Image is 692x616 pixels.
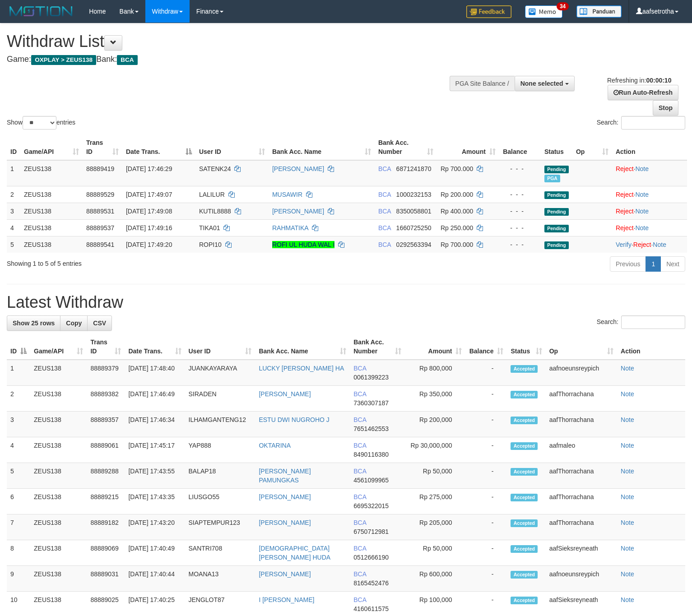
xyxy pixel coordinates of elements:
[353,570,366,578] span: BCA
[511,545,538,553] span: Accepted
[607,77,671,84] span: Refreshing in:
[353,365,366,372] span: BCA
[557,2,569,10] span: 34
[375,134,437,160] th: Bank Acc. Number: activate to sort column ascending
[259,442,291,449] a: OKTARINA
[20,219,83,236] td: ZEUS138
[195,134,269,160] th: User ID: activate to sort column ascending
[66,320,82,327] span: Copy
[7,160,20,186] td: 1
[465,514,507,540] td: -
[405,360,466,386] td: Rp 800,000
[30,386,87,412] td: ZEUS138
[7,540,30,566] td: 8
[87,540,125,566] td: 88889069
[7,412,30,437] td: 3
[608,85,678,100] a: Run Auto-Refresh
[441,241,473,248] span: Rp 700.000
[621,519,634,526] a: Note
[616,224,634,232] a: Reject
[87,463,125,489] td: 88889288
[503,240,537,249] div: - - -
[87,566,125,592] td: 88889031
[30,514,87,540] td: ZEUS138
[259,519,311,526] a: [PERSON_NAME]
[405,566,466,592] td: Rp 600,000
[621,116,685,130] input: Search:
[544,225,569,232] span: Pending
[546,360,617,386] td: aafnoeunsreypich
[272,165,324,172] a: [PERSON_NAME]
[546,437,617,463] td: aafmaleo
[60,315,88,331] a: Copy
[185,386,255,412] td: SIRADEN
[378,191,391,198] span: BCA
[544,191,569,199] span: Pending
[653,100,678,116] a: Stop
[405,540,466,566] td: Rp 50,000
[378,241,391,248] span: BCA
[199,191,225,198] span: LALILUR
[621,493,634,500] a: Note
[612,160,687,186] td: ·
[353,374,389,381] span: Copy 0061399223 to clipboard
[125,386,185,412] td: [DATE] 17:46:49
[511,365,538,373] span: Accepted
[405,514,466,540] td: Rp 205,000
[441,224,473,232] span: Rp 250.000
[546,463,617,489] td: aafThorrachana
[7,360,30,386] td: 1
[350,334,404,360] th: Bank Acc. Number: activate to sort column ascending
[13,320,55,327] span: Show 25 rows
[544,175,560,182] span: Marked by aafnoeunsreypich
[465,412,507,437] td: -
[378,208,391,215] span: BCA
[544,241,569,249] span: Pending
[441,208,473,215] span: Rp 400.000
[465,360,507,386] td: -
[653,241,666,248] a: Note
[30,437,87,463] td: ZEUS138
[7,463,30,489] td: 5
[546,566,617,592] td: aafnoeunsreypich
[633,241,651,248] a: Reject
[503,207,537,216] div: - - -
[7,134,20,160] th: ID
[660,256,685,272] a: Next
[30,412,87,437] td: ZEUS138
[612,134,687,160] th: Action
[259,493,311,500] a: [PERSON_NAME]
[259,365,344,372] a: LUCKY [PERSON_NAME] HA
[353,493,366,500] span: BCA
[7,5,75,18] img: MOTION_logo.png
[185,360,255,386] td: JUANKAYARAYA
[199,165,231,172] span: SATENK24
[437,134,499,160] th: Amount: activate to sort column ascending
[7,32,452,51] h1: Withdraw List
[125,540,185,566] td: [DATE] 17:40:49
[503,223,537,232] div: - - -
[7,255,282,268] div: Showing 1 to 5 of 5 entries
[353,425,389,432] span: Copy 7651462553 to clipboard
[126,191,172,198] span: [DATE] 17:49:07
[465,437,507,463] td: -
[20,160,83,186] td: ZEUS138
[259,596,314,603] a: I [PERSON_NAME]
[353,477,389,484] span: Copy 4561099965 to clipboard
[125,566,185,592] td: [DATE] 17:40:44
[511,391,538,398] span: Accepted
[617,334,685,360] th: Action
[185,489,255,514] td: LIUSGO55
[465,386,507,412] td: -
[621,468,634,475] a: Note
[465,463,507,489] td: -
[125,360,185,386] td: [DATE] 17:48:40
[405,489,466,514] td: Rp 275,000
[125,463,185,489] td: [DATE] 17:43:55
[7,203,20,219] td: 3
[87,412,125,437] td: 88889357
[87,386,125,412] td: 88889382
[87,315,112,331] a: CSV
[259,390,311,398] a: [PERSON_NAME]
[544,208,569,216] span: Pending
